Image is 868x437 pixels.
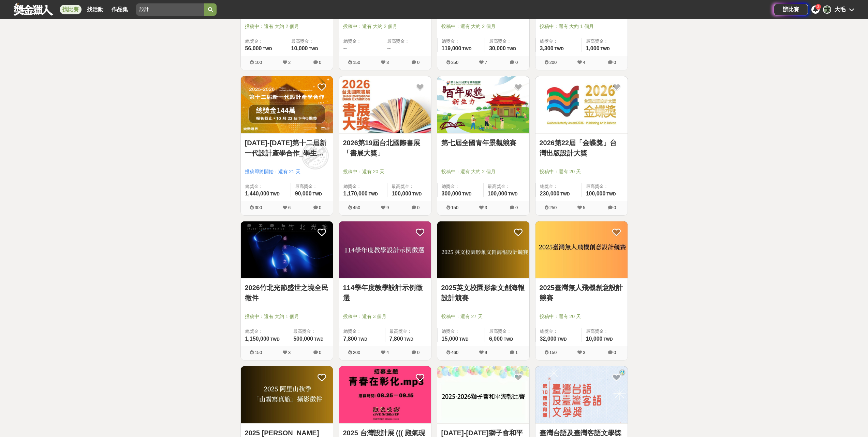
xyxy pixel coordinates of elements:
span: 1,000 [586,45,600,51]
span: TWD [270,192,280,196]
span: 最高獎金： [389,328,427,335]
span: 100,000 [392,191,411,196]
a: Cover Image [535,221,628,279]
span: 3,300 [540,45,554,51]
span: 3 [386,60,389,65]
span: 350 [451,60,459,65]
img: Cover Image [437,221,529,278]
span: 100,000 [586,191,606,196]
span: 0 [515,205,518,210]
span: TWD [270,337,280,342]
span: 10,000 [291,45,308,51]
span: TWD [263,46,272,51]
span: 投稿即將開始：還有 21 天 [245,168,329,175]
span: 投稿中：還有 大約 2 個月 [441,168,525,175]
span: TWD [601,46,610,51]
img: Cover Image [339,366,431,423]
span: 0 [319,205,321,210]
img: Cover Image [241,366,333,423]
img: Cover Image [437,76,529,133]
span: 10,000 [586,336,603,342]
span: 0 [417,350,420,355]
span: TWD [504,337,513,342]
span: 32,000 [540,336,557,342]
div: 大 [823,5,831,14]
a: Cover Image [437,366,529,424]
img: Cover Image [339,221,431,278]
span: 總獎金： [540,183,577,190]
span: TWD [459,337,468,342]
span: 總獎金： [540,38,577,45]
a: Cover Image [241,76,333,134]
span: TWD [314,337,323,342]
span: TWD [508,192,517,196]
span: TWD [560,192,570,196]
span: 最高獎金： [387,38,427,45]
img: Cover Image [535,366,628,423]
span: 3 [485,205,487,210]
a: Cover Image [339,76,431,134]
span: 2 [817,5,819,9]
span: 最高獎金： [392,183,427,190]
a: Cover Image [437,76,529,134]
span: 4 [583,60,585,65]
span: 最高獎金： [488,183,525,190]
span: 9 [485,350,487,355]
span: 總獎金： [442,38,481,45]
span: 總獎金： [442,328,481,335]
div: 大毛 [835,5,845,14]
input: 2025「洗手新日常：全民 ALL IN」洗手歌全台徵選 [136,3,204,16]
span: 6 [288,205,291,210]
a: 第七屆全國青年景觀競賽 [441,138,525,148]
span: 7 [485,60,487,65]
span: 7,800 [343,336,357,342]
span: TWD [557,337,567,342]
span: 3 [583,350,585,355]
span: 500,000 [293,336,313,342]
span: 投稿中：還有 20 天 [343,168,427,175]
span: TWD [309,46,318,51]
span: 最高獎金： [586,183,623,190]
span: 最高獎金： [293,328,328,335]
span: 4 [386,350,389,355]
span: 0 [614,205,616,210]
span: TWD [462,46,471,51]
span: 200 [353,350,361,355]
span: TWD [412,192,422,196]
span: 90,000 [295,191,312,196]
span: TWD [606,192,616,196]
span: -- [387,45,391,51]
a: 找比賽 [60,5,82,14]
span: 5 [583,205,585,210]
span: 總獎金： [540,328,577,335]
a: 2026第19屆台北國際書展「書展大獎」 [343,138,427,158]
span: 總獎金： [343,183,383,190]
span: 0 [417,205,420,210]
span: TWD [404,337,413,342]
span: 0 [417,60,420,65]
a: 2025英文校園形象文創海報設計競賽 [441,283,525,303]
span: 30,000 [489,45,506,51]
span: 總獎金： [442,183,479,190]
span: 0 [614,60,616,65]
span: 100 [255,60,262,65]
span: 230,000 [540,191,560,196]
span: 450 [353,205,361,210]
img: Cover Image [241,76,333,133]
span: 9 [386,205,389,210]
span: 投稿中：還有 20 天 [540,168,623,175]
span: TWD [462,192,471,196]
a: Cover Image [535,76,628,134]
span: 7,800 [389,336,403,342]
a: 辦比賽 [774,4,808,15]
span: 投稿中：還有 27 天 [441,313,525,320]
span: 投稿中：還有 20 天 [540,313,623,320]
span: 6,000 [489,336,503,342]
img: Cover Image [241,221,333,278]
